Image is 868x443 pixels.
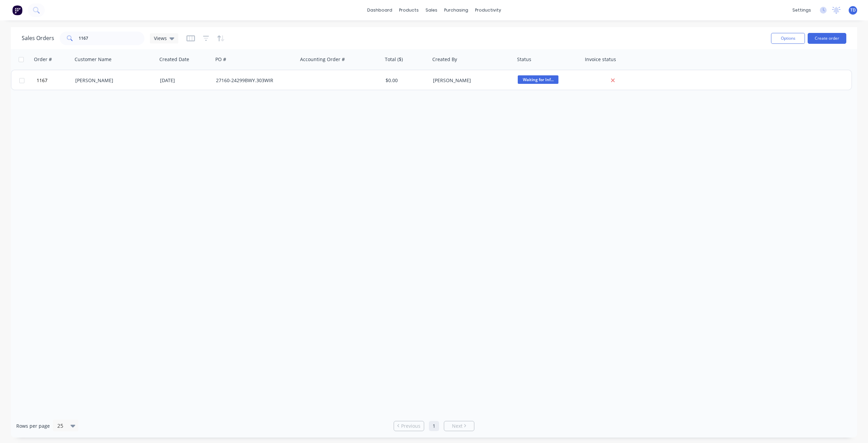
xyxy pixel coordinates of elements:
div: products [396,5,422,15]
div: [PERSON_NAME] [433,77,508,84]
div: Total ($) [385,56,403,63]
div: $0.00 [386,77,426,84]
div: Customer Name [75,56,112,63]
div: Accounting Order # [300,56,345,63]
div: purchasing [441,5,472,15]
a: dashboard [364,5,396,15]
div: Invoice status [585,56,616,63]
div: [PERSON_NAME] [75,77,151,84]
a: Next page [444,423,474,429]
span: 1167 [37,77,47,84]
span: Waiting for Inf... [518,75,558,84]
a: Previous page [394,423,424,429]
button: 1167 [35,70,75,91]
span: Rows per page [16,423,50,429]
a: Page 1 is your current page [429,421,439,431]
ul: Pagination [391,421,477,431]
div: PO # [215,56,226,63]
div: settings [789,5,814,15]
h1: Sales Orders [22,35,54,41]
div: Order # [34,56,52,63]
div: sales [422,5,441,15]
span: Next [452,423,462,429]
input: Search... [79,32,145,45]
button: Create order [808,33,846,44]
span: Views [154,35,167,42]
img: Factory [12,5,22,15]
span: Previous [401,423,420,429]
span: TD [850,7,856,13]
div: productivity [472,5,505,15]
div: Created Date [159,56,189,63]
div: 27160-24299BWY.303WIR [216,77,291,84]
div: Created By [432,56,457,63]
button: Options [771,33,805,44]
div: Status [517,56,531,63]
div: [DATE] [160,77,211,84]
